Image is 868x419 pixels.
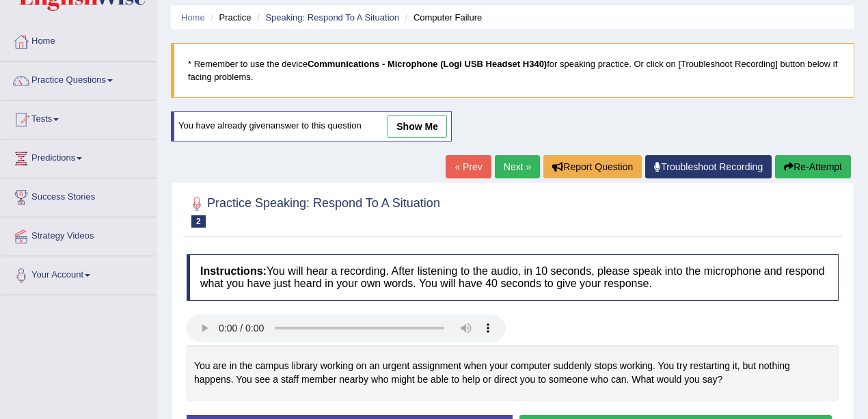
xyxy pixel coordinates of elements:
a: Your Account [1,256,157,290]
span: 2 [191,215,206,228]
a: Tests [1,100,157,135]
h2: Practice Speaking: Respond To A Situation [187,193,440,228]
a: Predictions [1,139,157,174]
a: Home [1,23,157,57]
a: Troubleshoot Recording [645,155,772,178]
div: You are in the campus library working on an urgent assignment when your computer suddenly stops w... [187,345,839,401]
b: Instructions: [200,265,267,277]
blockquote: * Remember to use the device for speaking practice. Or click on [Troubleshoot Recording] button b... [171,43,854,98]
button: Report Question [543,155,642,178]
li: Computer Failure [402,11,483,24]
h4: You will hear a recording. After listening to the audio, in 10 seconds, please speak into the mic... [187,254,839,300]
a: Speaking: Respond To A Situation [265,12,399,23]
a: « Prev [446,155,491,178]
a: Success Stories [1,178,157,213]
a: Next » [495,155,540,178]
a: Practice Questions [1,62,157,96]
li: Practice [207,11,251,24]
b: Communications - Microphone (Logi USB Headset H340) [308,59,547,69]
a: Strategy Videos [1,217,157,252]
div: You have already given answer to this question [171,111,452,141]
button: Re-Attempt [775,155,851,178]
a: show me [388,115,447,138]
a: Home [181,12,205,23]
